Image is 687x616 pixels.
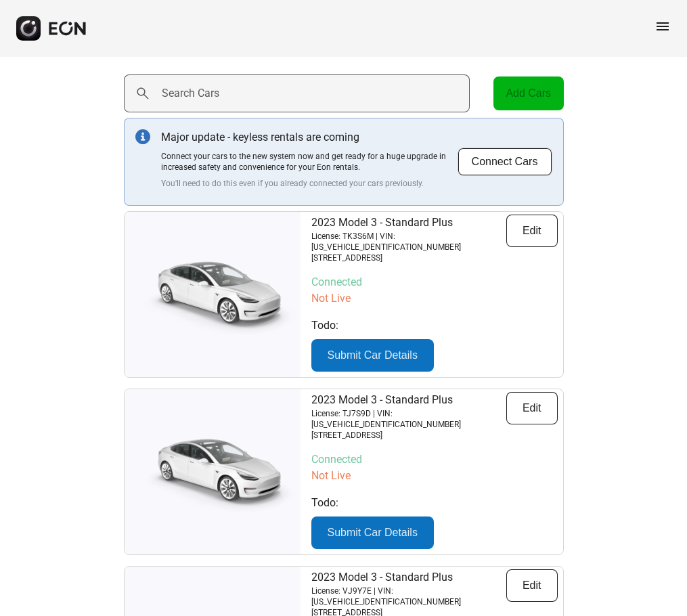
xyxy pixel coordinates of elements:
p: You'll need to do this even if you already connected your cars previously. [161,178,458,189]
p: [STREET_ADDRESS] [311,252,506,263]
img: info [135,129,150,144]
p: [STREET_ADDRESS] [311,430,506,441]
p: License: TK3S6M | VIN: [US_VEHICLE_IDENTIFICATION_NUMBER] [311,231,506,252]
p: License: TJ7S9D | VIN: [US_VEHICLE_IDENTIFICATION_NUMBER] [311,408,506,430]
button: Submit Car Details [311,339,434,372]
p: Connected [311,452,558,468]
p: 2023 Model 3 - Standard Plus [311,392,506,408]
button: Edit [506,215,558,247]
button: Submit Car Details [311,516,434,549]
button: Edit [506,569,558,602]
p: License: VJ9Y7E | VIN: [US_VEHICLE_IDENTIFICATION_NUMBER] [311,586,506,607]
p: 2023 Model 3 - Standard Plus [311,569,506,586]
p: 2023 Model 3 - Standard Plus [311,215,506,231]
p: Connect your cars to the new system now and get ready for a huge upgrade in increased safety and ... [161,151,458,173]
p: Not Live [311,468,558,484]
span: menu [655,18,671,35]
p: Connected [311,274,558,290]
p: Todo: [311,495,558,511]
img: car [125,250,301,338]
button: Edit [506,392,558,424]
label: Search Cars [162,85,219,102]
p: Not Live [311,290,558,307]
p: Todo: [311,317,558,334]
button: Connect Cars [458,148,552,176]
img: car [125,428,301,516]
p: Major update - keyless rentals are coming [161,129,458,146]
